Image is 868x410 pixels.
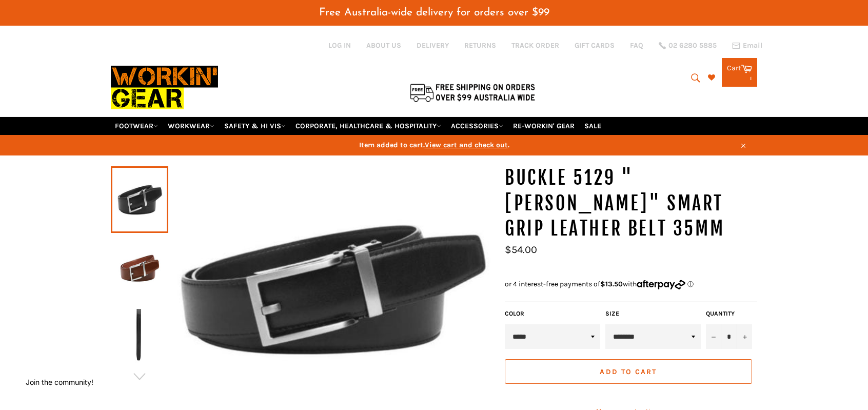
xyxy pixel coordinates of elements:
[706,309,752,318] label: Quantity
[447,117,507,135] a: ACCESSORIES
[366,41,401,50] a: ABOUT US
[319,7,549,18] span: Free Australia-wide delivery for orders over $99
[505,165,757,242] h1: BUCKLE 5129 "[PERSON_NAME]" Smart Grip Leather Belt 35mm
[328,41,351,50] a: Log in
[505,244,537,256] span: $54.00
[116,240,163,297] img: Workin Gear - BUCKLE 5129 "Hamilton" Leather Belt
[111,58,218,116] img: Workin Gear leaders in Workwear, Safety Boots, PPE, Uniforms. Australia's No.1 in Workwear
[116,309,163,365] img: Workin Gear - BUCKLE 5129 "Hamilton" Leather Belt
[417,41,449,50] a: DELIVERY
[706,324,721,349] button: Reduce item quantity by one
[111,135,757,155] a: Item added to cart.View cart and check out.
[505,309,600,318] label: Color
[605,309,701,318] label: Size
[732,42,762,50] a: Email
[111,117,162,135] a: FOOTWEAR
[749,73,752,82] span: 1
[722,58,757,87] a: Cart 1
[291,117,445,135] a: CORPORATE, HEALTHCARE & HOSPITALITY
[464,41,496,50] a: RETURNS
[408,82,537,103] img: Flat $9.95 shipping Australia wide
[111,140,757,150] span: Item added to cart. .
[511,41,559,50] a: TRACK ORDER
[630,41,643,50] a: FAQ
[505,359,752,384] button: Add to Cart
[580,117,605,135] a: SALE
[743,42,762,49] span: Email
[575,41,615,50] a: GIFT CARDS
[668,42,717,49] span: 02 6280 5885
[425,141,508,149] span: View cart and check out
[26,378,93,386] button: Join the community!
[737,324,752,349] button: Increase item quantity by one
[509,117,579,135] a: RE-WORKIN' GEAR
[600,367,657,376] span: Add to Cart
[220,117,290,135] a: SAFETY & HI VIS
[164,117,219,135] a: WORKWEAR
[659,42,717,49] a: 02 6280 5885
